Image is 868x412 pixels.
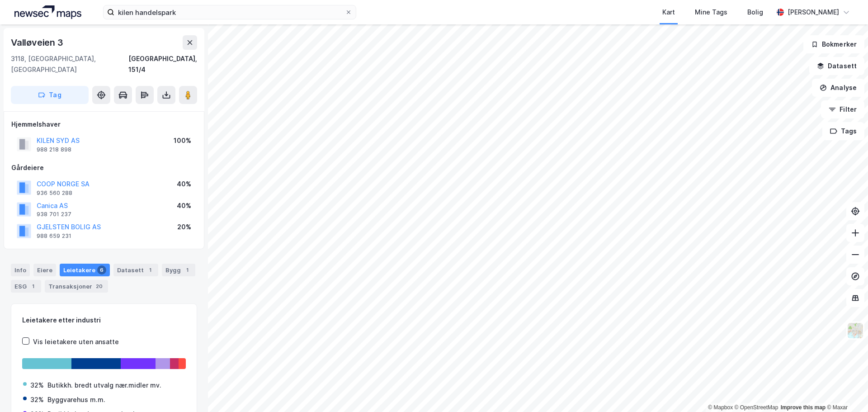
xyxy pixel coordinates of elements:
[177,179,191,189] div: 40%
[14,5,81,19] img: logo.a4113a55bc3d86da70a041830d287a7e.svg
[708,404,733,411] a: Mapbox
[33,336,119,347] div: Vis leietakere uten ansatte
[37,189,72,197] div: 936 560 288
[30,380,44,391] div: 32%
[47,380,161,391] div: Butikkh. bredt utvalg nær.midler mv.
[821,100,864,118] button: Filter
[47,394,105,405] div: Byggvarehus m.m.
[37,146,71,153] div: 988 218 898
[847,322,864,339] img: Z
[11,35,65,50] div: Valløveien 3
[11,86,89,104] button: Tag
[28,282,38,291] div: 1
[788,7,839,18] div: [PERSON_NAME]
[183,265,192,275] div: 1
[11,264,30,276] div: Info
[812,79,864,97] button: Analyse
[803,35,864,53] button: Bokmerker
[113,264,158,276] div: Datasett
[747,7,763,18] div: Bolig
[45,280,108,293] div: Transaksjoner
[11,53,128,75] div: 3118, [GEOGRAPHIC_DATA], [GEOGRAPHIC_DATA]
[177,200,191,211] div: 40%
[94,282,104,291] div: 20
[662,7,675,18] div: Kart
[781,404,826,411] a: Improve this map
[822,122,864,140] button: Tags
[146,265,155,275] div: 1
[97,265,106,275] div: 6
[823,369,868,412] iframe: Chat Widget
[11,280,41,293] div: ESG
[114,5,345,19] input: Søk på adresse, matrikkel, gårdeiere, leietakere eller personer
[37,232,71,240] div: 988 659 231
[30,394,44,405] div: 32%
[11,162,197,173] div: Gårdeiere
[22,315,186,326] div: Leietakere etter industri
[809,57,864,75] button: Datasett
[128,53,197,75] div: [GEOGRAPHIC_DATA], 151/4
[177,222,191,232] div: 20%
[695,7,727,18] div: Mine Tags
[33,264,56,276] div: Eiere
[37,211,71,218] div: 938 701 237
[60,264,110,276] div: Leietakere
[735,404,778,411] a: OpenStreetMap
[174,135,191,146] div: 100%
[162,264,195,276] div: Bygg
[11,119,197,130] div: Hjemmelshaver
